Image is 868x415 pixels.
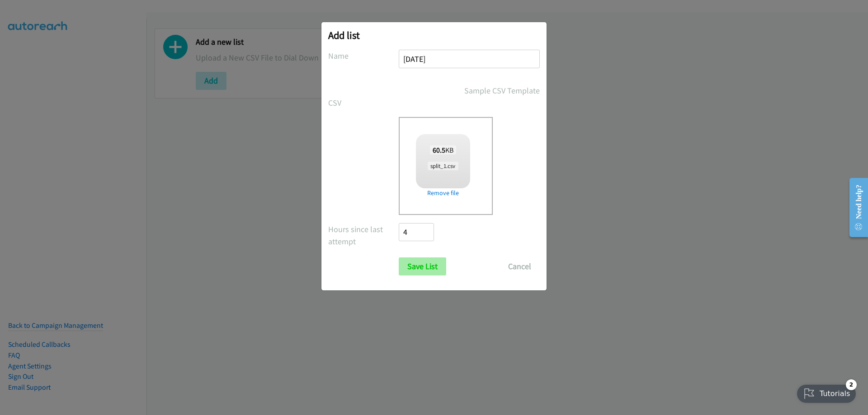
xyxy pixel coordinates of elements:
span: split_1.csv [428,162,458,170]
a: Sample CSV Template [464,84,540,97]
a: Remove file [416,188,470,198]
button: Cancel [500,257,540,275]
label: Hours since last attempt [328,223,399,247]
span: KB [430,145,457,154]
strong: 60.5 [433,145,445,154]
iframe: Resource Center [842,172,868,243]
input: Save List [399,257,446,275]
iframe: Checklist [792,376,861,408]
label: Name [328,50,399,62]
h2: Add list [328,29,540,42]
label: CSV [328,97,399,109]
